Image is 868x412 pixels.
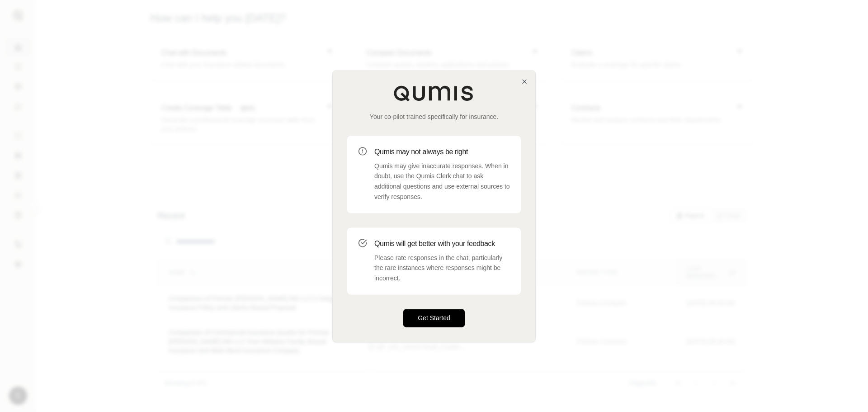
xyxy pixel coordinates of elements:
[374,253,510,284] p: Please rate responses in the chat, particularly the rare instances where responses might be incor...
[374,147,510,157] h3: Qumis may not always be right
[403,309,465,327] button: Get Started
[374,161,510,202] p: Qumis may give inaccurate responses. When in doubt, use the Qumis Clerk chat to ask additional qu...
[374,238,510,249] h3: Qumis will get better with your feedback
[393,85,475,101] img: Qumis Logo
[347,112,521,121] p: Your co-pilot trained specifically for insurance.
